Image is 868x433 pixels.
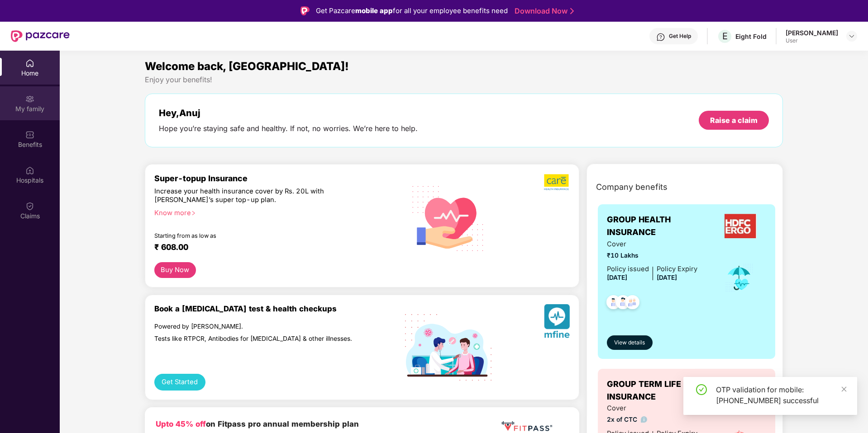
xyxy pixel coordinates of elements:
[607,264,649,274] div: Policy issued
[154,322,358,330] div: Powered by [PERSON_NAME].
[154,304,397,313] div: Book a [MEDICAL_DATA] test & health checkups
[607,213,715,239] span: GROUP HEALTH INSURANCE
[145,75,783,85] div: Enjoy your benefits!
[614,339,645,347] span: View details
[570,6,574,16] img: Stroke
[159,108,418,118] div: Hey, Anuj
[300,6,310,15] img: Logo
[710,115,758,125] div: Raise a claim
[544,304,570,342] img: svg+xml;base64,PHN2ZyB4bWxucz0iaHR0cDovL3d3dy53My5vcmcvMjAwMC9zdmciIHhtbG5zOnhsaW5rPSJodHRwOi8vd3...
[25,130,34,139] img: svg+xml;base64,PHN2ZyBpZD0iQmVuZWZpdHMiIHhtbG5zPSJodHRwOi8vd3d3LnczLm9yZy8yMDAwL3N2ZyIgd2lkdGg9Ij...
[154,242,388,253] div: ₹ 608.00
[316,5,508,16] div: Get Pazcare for all your employee benefits need
[154,232,358,239] div: Starting from as low as
[612,292,634,315] img: svg+xml;base64,PHN2ZyB4bWxucz0iaHR0cDovL3d3dy53My5vcmcvMjAwMC9zdmciIHdpZHRoPSI0OC45NDMiIGhlaWdodD...
[154,174,397,183] div: Super-topup Insurance
[156,419,206,428] b: Upto 45% off
[405,314,491,381] img: svg+xml;base64,PHN2ZyB4bWxucz0iaHR0cDovL3d3dy53My5vcmcvMjAwMC9zdmciIHdpZHRoPSIxOTIiIGhlaWdodD0iMT...
[191,211,196,216] span: right
[596,181,668,193] span: Company benefits
[154,262,196,278] button: Buy Now
[716,384,846,406] div: OTP validation for mobile: [PHONE_NUMBER] successful
[159,124,418,133] div: Hope you’re staying safe and healthy. If not, no worries. We’re here to help.
[544,174,570,191] img: b5dec4f62d2307b9de63beb79f102df3.png
[25,202,34,211] img: svg+xml;base64,PHN2ZyBpZD0iQ2xhaW0iIHhtbG5zPSJodHRwOi8vd3d3LnczLm9yZy8yMDAwL3N2ZyIgd2lkdGg9IjIwIi...
[841,386,847,392] span: close
[641,416,648,423] img: info
[154,334,358,343] div: Tests like RTPCR, Antibodies for [MEDICAL_DATA] & other illnesses.
[725,263,754,293] img: icon
[607,378,718,404] span: GROUP TERM LIFE INSURANCE
[405,174,491,262] img: svg+xml;base64,PHN2ZyB4bWxucz0iaHR0cDovL3d3dy53My5vcmcvMjAwMC9zdmciIHhtbG5zOnhsaW5rPSJodHRwOi8vd3...
[607,251,697,261] span: ₹10 Lakhs
[848,33,855,40] img: svg+xml;base64,PHN2ZyBpZD0iRHJvcGRvd24tMzJ4MzIiIHhtbG5zPSJodHRwOi8vd3d3LnczLm9yZy8yMDAwL3N2ZyIgd2...
[722,31,728,42] span: E
[154,209,391,215] div: Know more
[607,415,697,425] span: 2x of CTC
[607,335,653,350] button: View details
[607,274,627,281] span: [DATE]
[602,292,625,315] img: svg+xml;base64,PHN2ZyB4bWxucz0iaHR0cDovL3d3dy53My5vcmcvMjAwMC9zdmciIHdpZHRoPSI0OC45NDMiIGhlaWdodD...
[607,239,697,249] span: Cover
[786,37,838,44] div: User
[696,384,707,395] span: check-circle
[786,28,838,37] div: [PERSON_NAME]
[25,94,34,104] img: svg+xml;base64,PHN2ZyB3aWR0aD0iMjAiIGhlaWdodD0iMjAiIHZpZXdCb3g9IjAgMCAyMCAyMCIgZmlsbD0ibm9uZSIgeG...
[515,6,571,16] a: Download Now
[657,274,677,281] span: [DATE]
[607,403,697,414] span: Cover
[25,59,34,68] img: svg+xml;base64,PHN2ZyBpZD0iSG9tZSIgeG1sbnM9Imh0dHA6Ly93d3cudzMub3JnLzIwMDAvc3ZnIiB3aWR0aD0iMjAiIG...
[656,33,665,42] img: svg+xml;base64,PHN2ZyBpZD0iSGVscC0zMngzMiIgeG1sbnM9Imh0dHA6Ly93d3cudzMub3JnLzIwMDAvc3ZnIiB3aWR0aD...
[25,166,34,175] img: svg+xml;base64,PHN2ZyBpZD0iSG9zcGl0YWxzIiB4bWxucz0iaHR0cDovL3d3dy53My5vcmcvMjAwMC9zdmciIHdpZHRoPS...
[156,419,359,428] b: on Fitpass pro annual membership plan
[355,6,393,15] strong: mobile app
[657,264,697,274] div: Policy Expiry
[11,30,70,42] img: New Pazcare Logo
[735,32,767,41] div: Eight Fold
[669,33,691,40] div: Get Help
[725,214,757,238] img: insurerLogo
[145,60,349,73] span: Welcome back, [GEOGRAPHIC_DATA]!
[621,292,644,315] img: svg+xml;base64,PHN2ZyB4bWxucz0iaHR0cDovL3d3dy53My5vcmcvMjAwMC9zdmciIHdpZHRoPSI0OC45NDMiIGhlaWdodD...
[154,374,205,391] button: Get Started
[154,187,358,205] div: Increase your health insurance cover by Rs. 20L with [PERSON_NAME]’s super top-up plan.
